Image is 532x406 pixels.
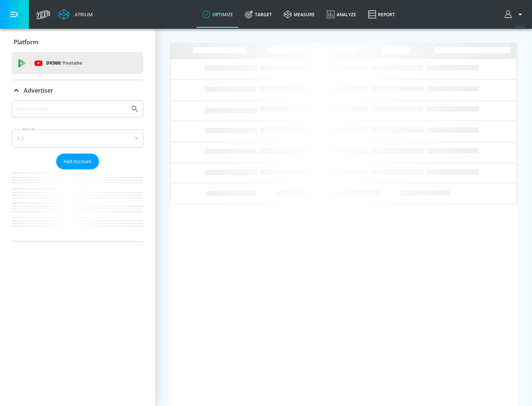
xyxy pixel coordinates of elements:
div: A-Z [12,129,143,148]
div: Atrium [72,11,93,18]
p: Platform [14,38,38,46]
a: measure [278,1,321,28]
label: Sort By [21,127,37,131]
nav: list of Advertiser [12,169,143,241]
p: Advertiser [24,86,53,94]
span: v 4.32.0 [514,24,525,28]
input: Search by name [15,104,127,114]
a: optimize [197,1,239,28]
div: Platform [12,32,143,52]
button: Add Account [56,154,99,169]
span: Add Account [64,157,92,166]
div: DV360: Youtube [12,52,143,74]
a: Report [362,1,401,28]
a: Target [239,1,278,28]
div: Advertiser [12,100,143,241]
p: Youtube [62,59,82,67]
a: Atrium [58,9,93,20]
div: Advertiser [12,80,143,101]
p: DV360: [46,59,82,67]
a: Analyze [321,1,362,28]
